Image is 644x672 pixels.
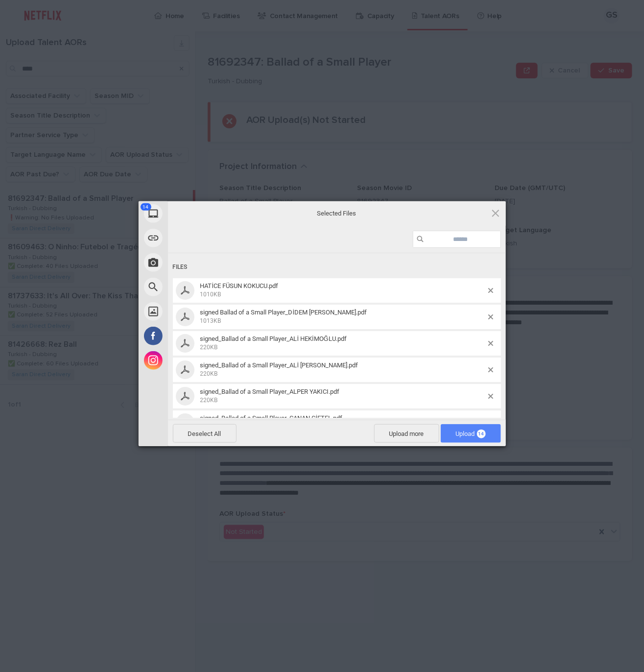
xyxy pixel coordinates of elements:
span: signed_Ballad of a Small Player_ALPER YAKICI.pdf [197,388,488,404]
span: 220KB [200,397,218,404]
span: signed_Ballad of a Small Player_CANAN ÇİFTEL.pdf [200,414,343,422]
span: signed Ballad of a Small Player_DİDEM B.ATLIHAN.pdf [197,309,488,325]
div: Facebook [139,324,256,348]
span: Click here or hit ESC to close picker [490,208,501,218]
span: 220KB [200,344,218,351]
span: Upload [456,430,486,437]
span: signed_Ballad of a Small Player_ALİ RIZA ERATLI.pdf [197,361,488,378]
div: Take Photo [139,250,256,275]
span: Deselect All [173,424,237,443]
div: Web Search [139,275,256,299]
span: 220KB [200,370,218,377]
span: 14 [477,430,486,438]
div: Instagram [139,348,256,373]
div: Files [173,258,501,276]
span: signed_Ballad of a Small Player_CANAN ÇİFTEL.pdf [197,414,488,431]
span: signed_Ballad of a Small Player_ALİ HEKİMOĞLU.pdf [200,335,347,342]
div: Link (URL) [139,226,256,250]
span: 1010KB [200,291,221,298]
span: Upload more [374,424,439,443]
span: 14 [141,203,151,211]
span: signed_Ballad of a Small Player_ALPER YAKICI.pdf [200,388,340,395]
span: signed_Ballad of a Small Player_ALİ [PERSON_NAME].pdf [200,361,358,369]
span: HATİCE FÜSUN KOKUCU.pdf [197,282,488,298]
span: Selected Files [239,209,435,218]
div: My Device [139,201,256,226]
div: Unsplash [139,299,256,324]
span: signed_Ballad of a Small Player_ALİ HEKİMOĞLU.pdf [197,335,488,351]
span: signed Ballad of a Small Player_DİDEM [PERSON_NAME].pdf [200,309,367,316]
span: 1013KB [200,317,221,324]
span: HATİCE FÜSUN KOKUCU.pdf [200,282,279,289]
span: Upload [441,424,501,443]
